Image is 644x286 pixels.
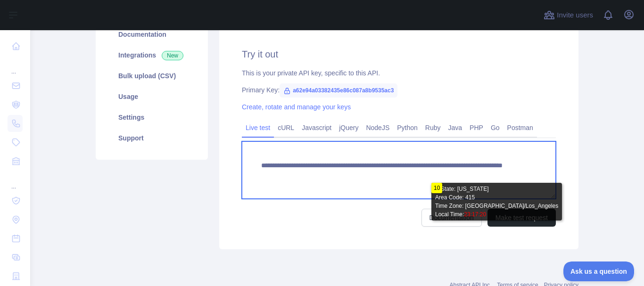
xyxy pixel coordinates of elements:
[107,128,197,148] a: Support
[107,86,197,107] a: Usage
[242,48,556,61] h2: Try it out
[162,51,183,60] span: New
[335,120,362,135] a: jQuery
[242,120,274,135] a: Live test
[464,211,486,218] span: 23:17:20
[274,120,298,135] a: cURL
[280,83,397,98] span: a62e94a03382435e86c087a8b9535ac3
[504,120,537,135] a: Postman
[8,57,23,75] div: ...
[8,172,23,190] div: ...
[107,107,197,128] a: Settings
[242,85,556,95] div: Primary Key:
[421,120,445,135] a: Ruby
[445,120,466,135] a: Java
[487,120,504,135] a: Go
[362,120,393,135] a: NodeJS
[431,183,562,221] div: ---State: [US_STATE] Area Code: 415 Time Zone: [GEOGRAPHIC_DATA]/Los_Angeles Local Time:
[557,10,593,21] span: Invite users
[107,65,197,86] a: Bulk upload (CSV)
[421,209,482,227] a: Documentation
[107,24,197,45] a: Documentation
[563,261,635,281] iframe: Toggle Customer Support
[298,120,335,135] a: Javascript
[542,8,595,23] button: Invite users
[393,120,421,135] a: Python
[242,68,556,78] div: This is your private API key, specific to this API.
[107,45,197,65] a: Integrations New
[466,120,487,135] a: PHP
[242,103,351,111] a: Create, rotate and manage your keys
